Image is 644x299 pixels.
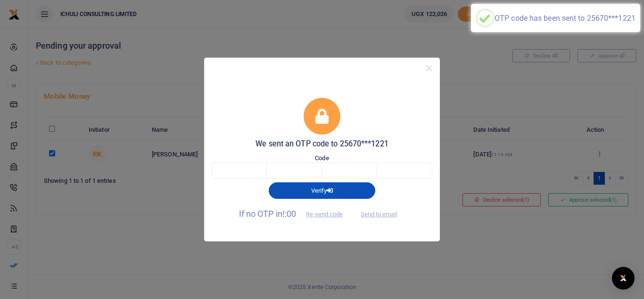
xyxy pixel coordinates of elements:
label: Code [315,154,329,163]
div: OTP code has been sent to 25670***1221 [495,14,636,23]
span: If no OTP in [239,209,351,219]
span: !:00 [282,209,296,219]
button: Close [422,61,436,75]
div: Open Intercom Messenger [612,267,635,290]
h5: We sent an OTP code to 25670***1221 [212,139,432,149]
button: Verify [269,182,375,198]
